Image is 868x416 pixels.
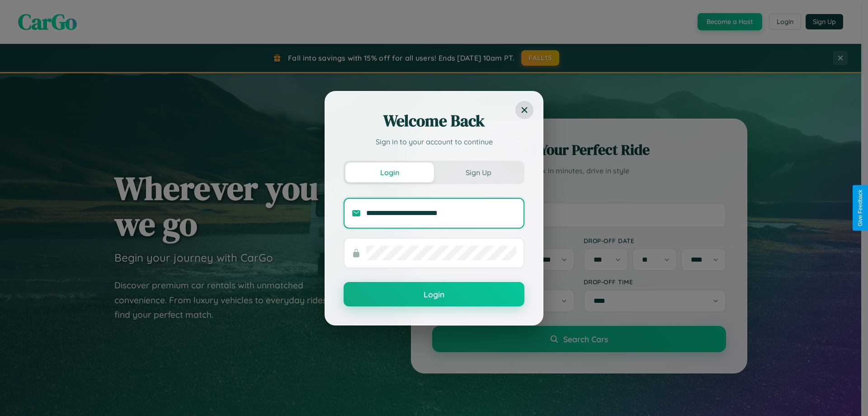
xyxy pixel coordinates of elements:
[344,110,524,132] h2: Welcome Back
[345,163,434,182] button: Login
[344,136,524,147] p: Sign in to your account to continue
[344,282,524,306] button: Login
[857,190,863,226] div: Give Feedback
[434,163,523,182] button: Sign Up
